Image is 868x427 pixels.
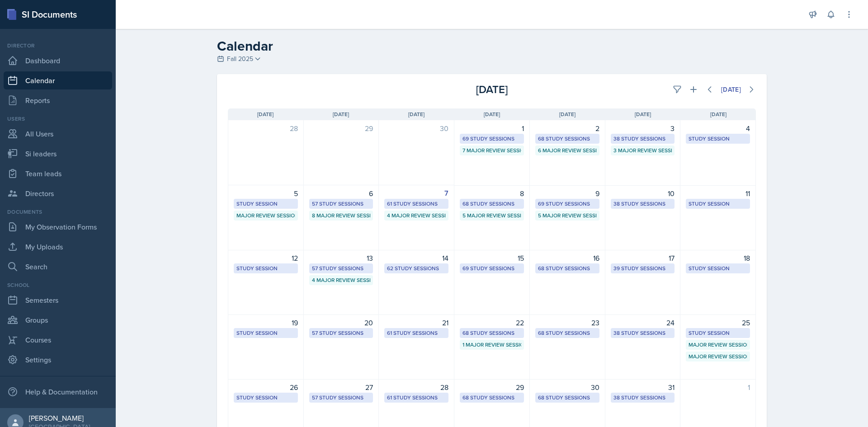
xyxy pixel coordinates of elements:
[535,253,599,263] div: 16
[4,115,112,123] div: Users
[4,351,112,369] a: Settings
[236,264,295,272] div: Study Session
[312,211,371,220] div: 8 Major Review Sessions
[29,413,90,422] div: [PERSON_NAME]
[689,135,747,143] div: Study Session
[234,188,298,199] div: 5
[613,264,672,272] div: 39 Study Sessions
[387,200,446,208] div: 61 Study Sessions
[689,329,747,337] div: Study Session
[538,135,597,143] div: 68 Study Sessions
[462,341,521,349] div: 1 Major Review Session
[538,211,597,220] div: 5 Major Review Sessions
[309,188,373,199] div: 6
[384,253,448,263] div: 14
[535,317,599,328] div: 23
[689,341,747,349] div: Major Review Session
[4,208,112,216] div: Documents
[462,394,521,402] div: 68 Study Sessions
[257,110,274,118] span: [DATE]
[686,317,750,328] div: 25
[484,110,500,118] span: [DATE]
[384,123,448,134] div: 30
[4,218,112,236] a: My Observation Forms
[689,352,747,361] div: Major Review Session
[611,382,675,393] div: 31
[689,264,747,272] div: Study Session
[384,382,448,393] div: 28
[710,110,726,118] span: [DATE]
[535,188,599,199] div: 9
[4,164,112,183] a: Team leads
[333,110,349,118] span: [DATE]
[462,146,521,155] div: 7 Major Review Sessions
[4,91,112,109] a: Reports
[4,383,112,401] div: Help & Documentation
[4,331,112,349] a: Courses
[387,211,446,220] div: 4 Major Review Sessions
[462,264,521,272] div: 69 Study Sessions
[613,200,672,208] div: 38 Study Sessions
[4,42,112,50] div: Director
[611,253,675,263] div: 17
[312,264,371,272] div: 57 Study Sessions
[535,123,599,134] div: 2
[538,146,597,155] div: 6 Major Review Sessions
[613,146,672,155] div: 3 Major Review Sessions
[408,110,425,118] span: [DATE]
[309,382,373,393] div: 27
[309,123,373,134] div: 29
[538,394,597,402] div: 68 Study Sessions
[234,317,298,328] div: 19
[611,123,675,134] div: 3
[535,382,599,393] div: 30
[387,329,446,337] div: 61 Study Sessions
[462,135,521,143] div: 69 Study Sessions
[387,264,446,272] div: 62 Study Sessions
[384,317,448,328] div: 21
[4,238,112,256] a: My Uploads
[611,317,675,328] div: 24
[236,394,295,402] div: Study Session
[460,317,524,328] div: 22
[312,276,371,284] div: 4 Major Review Sessions
[460,253,524,263] div: 15
[460,123,524,134] div: 1
[227,54,253,64] span: Fall 2025
[686,188,750,199] div: 11
[384,188,448,199] div: 7
[462,211,521,220] div: 5 Major Review Sessions
[559,110,576,118] span: [DATE]
[234,253,298,263] div: 12
[236,211,295,220] div: Major Review Session
[686,382,750,393] div: 1
[387,394,446,402] div: 61 Study Sessions
[715,82,747,97] button: [DATE]
[689,200,747,208] div: Study Session
[460,188,524,199] div: 8
[613,135,672,143] div: 38 Study Sessions
[4,125,112,143] a: All Users
[686,253,750,263] div: 18
[686,123,750,134] div: 4
[635,110,651,118] span: [DATE]
[404,81,580,98] div: [DATE]
[4,145,112,163] a: Si leaders
[309,317,373,328] div: 20
[4,71,112,89] a: Calendar
[538,329,597,337] div: 68 Study Sessions
[312,394,371,402] div: 57 Study Sessions
[613,394,672,402] div: 38 Study Sessions
[721,86,741,93] div: [DATE]
[613,329,672,337] div: 38 Study Sessions
[460,382,524,393] div: 29
[309,253,373,263] div: 13
[234,123,298,134] div: 28
[312,329,371,337] div: 57 Study Sessions
[4,184,112,202] a: Directors
[236,200,295,208] div: Study Session
[236,329,295,337] div: Study Session
[217,38,767,54] h2: Calendar
[4,281,112,289] div: School
[312,200,371,208] div: 57 Study Sessions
